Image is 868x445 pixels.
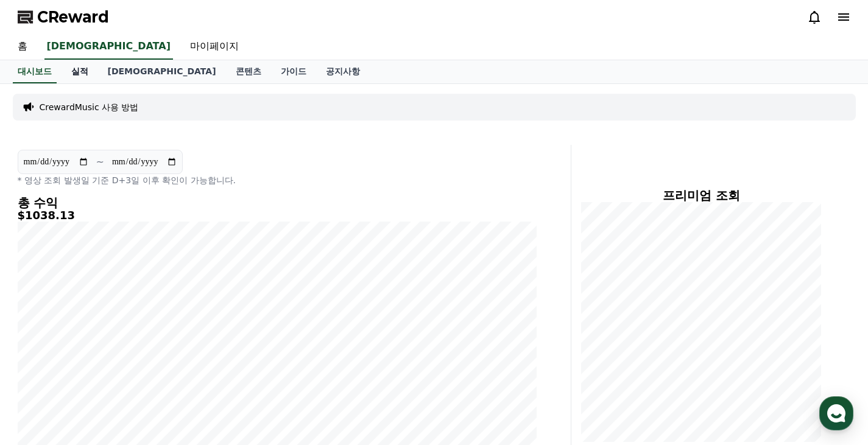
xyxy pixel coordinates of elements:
[50,140,214,164] div: 아직 유튜브에 남아있는 음원은 써도되나요?
[316,60,370,83] a: 공지사항
[105,240,125,248] b: 채널톡
[155,96,223,111] button: 운영시간 보기
[37,7,109,27] span: CReward
[15,91,86,111] h1: CReward
[4,344,80,374] a: 홈
[8,34,37,60] a: 홈
[188,362,203,372] span: 설정
[96,155,104,169] p: ~
[38,362,46,372] span: 홈
[160,98,210,109] span: 운영시간 보기
[17,177,221,206] a: 메시지를 입력하세요.
[26,185,113,197] span: 메시지를 입력하세요.
[15,124,223,169] a: Creward41분 전 아직 유튜브에 남아있는 음원은 써도되나요?
[180,34,249,60] a: 마이페이지
[581,189,822,202] h4: 프리미엄 조회
[44,34,173,60] a: [DEMOGRAPHIC_DATA]
[40,101,139,113] a: CrewardMusic 사용 방법
[18,174,537,186] p: * 영상 조회 발생일 기준 D+3일 이후 확인이 가능합니다.
[96,130,122,139] div: 41분 전
[13,60,57,83] a: 대시보드
[18,196,537,209] h4: 총 수익
[62,60,98,83] a: 실적
[157,344,234,374] a: 설정
[271,60,316,83] a: 가이드
[77,211,175,220] span: 내일 오전 8:30부터 운영해요
[105,240,145,248] span: 이용중
[93,240,145,250] a: 채널톡이용중
[80,344,157,374] a: 대화
[18,7,109,27] a: CReward
[50,129,90,140] div: Creward
[111,363,126,373] span: 대화
[226,60,271,83] a: 콘텐츠
[98,60,226,83] a: [DEMOGRAPHIC_DATA]
[18,209,537,222] h5: $1038.13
